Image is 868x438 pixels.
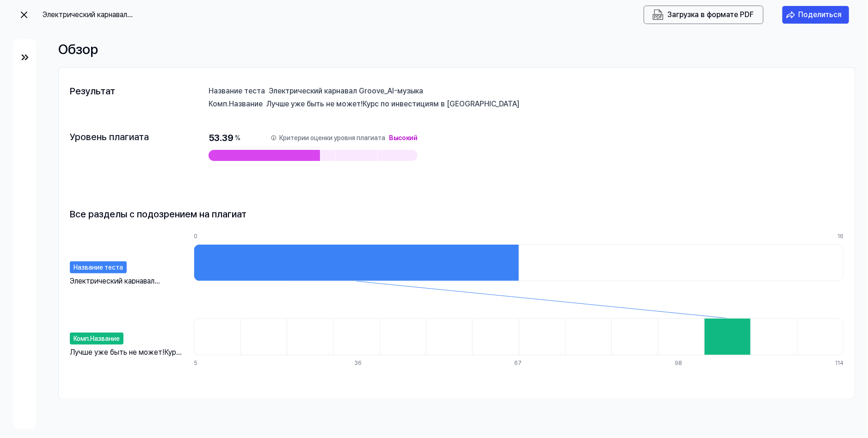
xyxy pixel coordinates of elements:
[270,131,418,144] button: Критерии оценки уровня плагиатаВысокий
[70,86,115,97] ya-tr-span: Результат
[786,10,795,19] img: Поделиться
[235,131,240,144] div: %
[209,131,418,144] div: 53.39
[363,99,519,108] ya-tr-span: Курс по инвестициям в [GEOGRAPHIC_DATA]
[90,334,120,344] ya-tr-span: Название
[229,99,263,108] ya-tr-span: Название
[675,359,721,367] div: 98
[835,359,843,367] div: 114
[266,99,363,108] ya-tr-span: Лучше уже быть не может!
[837,232,843,241] div: 16
[209,99,229,108] ya-tr-span: Комп.
[70,277,160,296] ya-tr-span: Электрический карнавал Groove_AI-музыка
[194,359,240,367] div: 5
[70,348,164,357] ya-tr-span: Лучше уже быть не может!
[389,134,418,142] ya-tr-span: Высокий
[19,52,31,63] img: open sidebar
[515,359,561,367] div: 67
[18,9,30,20] img: выход
[653,9,664,20] img: Загрузка в формате PDF
[782,6,850,24] button: Поделиться
[70,209,246,220] ya-tr-span: Все разделы с подозрением на плагиат
[209,86,265,95] ya-tr-span: Название теста
[798,10,842,19] ya-tr-span: Поделиться
[74,263,123,272] ya-tr-span: Название теста
[70,131,149,142] ya-tr-span: Уровень плагиата
[194,232,518,241] div: 0
[279,131,385,144] ya-tr-span: Критерии оценки уровня плагиата
[651,9,756,20] button: Загрузка в формате PDF
[354,359,400,367] div: 36
[269,86,423,95] ya-tr-span: Электрический карнавал Groove_AI-музыка
[270,134,277,142] img: Информация
[74,334,90,344] ya-tr-span: Комп.
[667,10,754,19] ya-tr-span: Загрузка в формате PDF
[58,39,98,60] ya-tr-span: Обзор
[43,10,133,30] ya-tr-span: Электрический карнавал Groove_AI-музыка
